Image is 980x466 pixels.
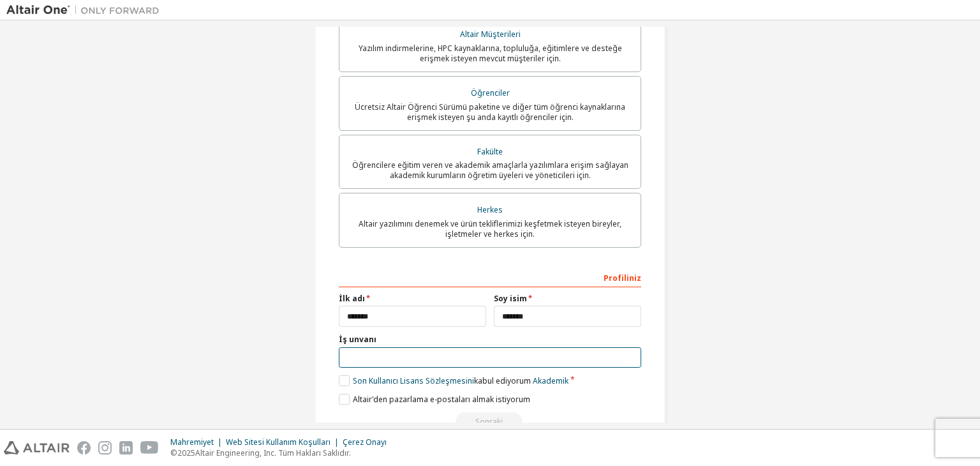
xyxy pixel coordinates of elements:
[494,293,527,304] font: Soy isim
[77,441,91,455] img: facebook.svg
[477,204,503,215] font: Herkes
[343,437,387,447] font: Çerez Onayı
[98,441,112,455] img: instagram.svg
[170,437,214,447] font: Mahremiyet
[359,43,622,64] font: Yazılım indirmelerine, HPC kaynaklarına, topluluğa, eğitimlere ve desteğe erişmek isteyen mevcut ...
[177,447,195,458] font: 2025
[170,447,177,458] font: ©
[353,375,474,386] font: Son Kullanıcı Lisans Sözleşmesini
[604,273,641,283] font: Profiliniz
[339,412,641,432] div: Read and acccept EULA to continue
[195,447,351,458] font: Altair Engineering, Inc. Tüm Hakları Saklıdır.
[119,441,133,455] img: linkedin.svg
[339,334,376,345] font: İş unvanı
[339,293,365,304] font: İlk adı
[226,437,330,447] font: Web Sitesi Kullanım Koşulları
[359,218,621,239] font: Altair yazılımını denemek ve ürün tekliflerimizi keşfetmek isteyen bireyler, işletmeler ve herkes...
[474,375,531,386] font: kabul ediyorum
[460,29,521,40] font: Altair Müşterileri
[352,160,628,181] font: Öğrencilere eğitim veren ve akademik amaçlarla yazılımlara erişim sağlayan akademik kurumların öğ...
[355,101,625,123] font: Ücretsiz Altair Öğrenci Sürümü paketine ve diğer tüm öğrenci kaynaklarına erişmek isteyen şu anda...
[6,4,166,17] img: Altair Bir
[4,441,70,455] img: altair_logo.svg
[533,375,568,386] font: Akademik
[353,394,530,405] font: Altair'den pazarlama e-postaları almak istiyorum
[140,441,159,455] img: youtube.svg
[477,146,503,157] font: Fakülte
[471,87,510,98] font: Öğrenciler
